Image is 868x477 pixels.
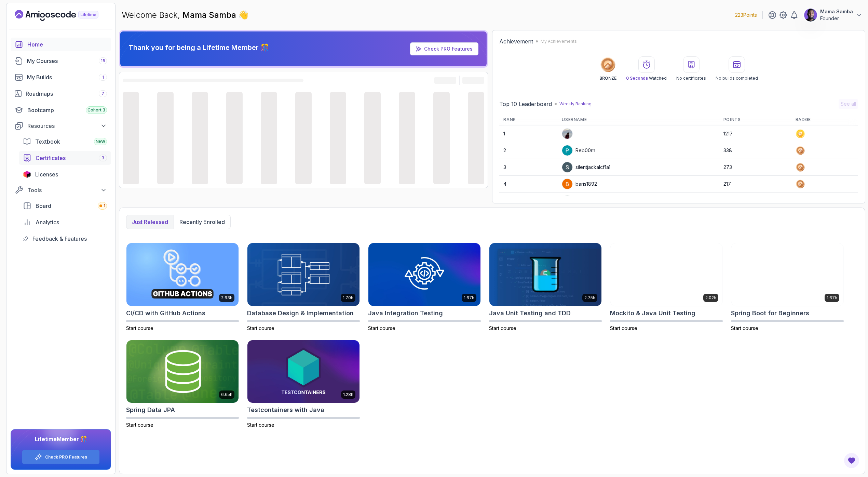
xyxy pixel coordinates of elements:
h2: Java Unit Testing and TDD [489,308,571,318]
a: feedback [19,232,111,246]
p: 2.63h [221,295,232,301]
h2: Achievement [499,37,533,45]
span: 0 Seconds [626,76,648,81]
p: Welcome Back, [122,10,248,21]
span: Certificates [36,154,66,162]
a: home [11,38,111,51]
td: 215 [719,193,791,209]
a: Check PRO Features [45,454,87,460]
p: 1.70h [343,295,353,301]
span: Start course [247,422,274,428]
div: Bootcamp [27,106,107,114]
span: NEW [96,139,105,144]
span: 7 [101,91,104,96]
img: user profile image [562,129,572,139]
td: 338 [719,142,791,159]
p: 6.65h [221,392,232,397]
h2: Spring Data JPA [126,405,175,415]
a: Testcontainers with Java card1.28hTestcontainers with JavaStart course [247,340,360,429]
img: Java Unit Testing and TDD card [489,243,601,306]
img: Testcontainers with Java card [247,340,360,403]
p: Mama Samba [820,8,853,15]
h2: Testcontainers with Java [247,405,324,415]
h2: Database Design & Implementation [247,308,354,318]
span: Start course [731,325,758,331]
span: Cohort 3 [87,107,105,113]
a: builds [11,70,111,84]
p: Recently enrolled [179,218,225,226]
span: Start course [247,325,274,331]
h2: Java Integration Testing [368,308,443,318]
td: 4 [499,176,558,193]
p: Thank you for being a Lifetime Member 🎊 [128,43,269,52]
p: No builds completed [716,76,758,81]
p: BRONZE [599,76,616,81]
a: Spring Boot for Beginners card1.67hSpring Boot for BeginnersStart course [731,243,844,332]
p: 223 Points [735,12,757,18]
p: No certificates [676,76,706,81]
a: roadmaps [11,87,111,101]
button: See all [839,99,858,109]
span: Feedback & Features [32,235,87,243]
a: analytics [19,215,111,229]
span: Licenses [35,170,58,178]
p: Just released [132,218,168,226]
button: Check PRO Features [22,450,100,464]
p: 2.75h [584,295,595,301]
p: 1.67h [827,295,837,301]
button: Just released [126,215,174,229]
a: Landing page [15,10,114,21]
button: Recently enrolled [174,215,230,229]
p: Founder [820,15,853,22]
span: 1 [104,203,105,209]
span: Start course [368,325,395,331]
img: user profile image [562,162,572,172]
button: Resources [11,120,111,132]
a: Spring Data JPA card6.65hSpring Data JPAStart course [126,340,239,429]
span: Textbook [35,137,60,146]
a: Check PRO Features [410,42,478,55]
span: Start course [489,325,516,331]
h2: Spring Boot for Beginners [731,308,809,318]
a: certificates [19,151,111,165]
span: 15 [101,58,105,64]
div: Roadmaps [26,90,107,98]
span: 1 [102,75,104,80]
div: Justuus [562,195,593,206]
td: 5 [499,193,558,209]
p: 1.28h [343,392,353,397]
span: Board [36,202,51,210]
td: 1217 [719,125,791,142]
img: user profile image [562,179,572,189]
a: textbook [19,135,111,148]
p: Watched [626,76,667,81]
span: 3 [101,155,104,161]
span: Start course [610,325,637,331]
span: Mama Samba [182,10,238,20]
div: silentjackalcf1a1 [562,162,610,173]
p: My Achievements [541,39,577,44]
img: user profile image [562,145,572,156]
img: Spring Boot for Beginners card [731,243,843,306]
span: Start course [126,325,153,331]
img: Spring Data JPA card [126,340,239,403]
td: 3 [499,159,558,176]
h2: CI/CD with GitHub Actions [126,308,205,318]
a: board [19,199,111,213]
span: Start course [126,422,153,428]
button: Tools [11,184,111,196]
a: Database Design & Implementation card1.70hDatabase Design & ImplementationStart course [247,243,360,332]
span: Analytics [36,218,59,226]
td: 1 [499,125,558,142]
td: 273 [719,159,791,176]
th: Rank [499,114,558,125]
a: Java Integration Testing card1.67hJava Integration TestingStart course [368,243,481,332]
img: Java Integration Testing card [368,243,480,306]
div: baris1892 [562,178,597,189]
a: courses [11,54,111,68]
td: 2 [499,142,558,159]
th: Username [558,114,719,125]
div: Resources [27,122,107,130]
td: 217 [719,176,791,193]
a: Check PRO Features [424,46,473,52]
